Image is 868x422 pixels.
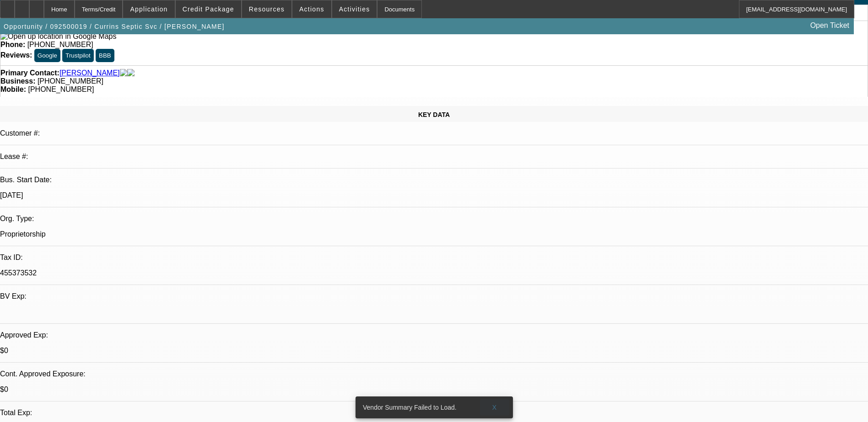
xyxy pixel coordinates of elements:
[0,51,32,59] strong: Reviews:
[480,399,509,416] button: X
[492,404,497,411] span: X
[130,5,167,13] span: Application
[4,23,225,30] span: Opportunity / 092500019 / Currins Septic Svc / [PERSON_NAME]
[356,396,480,418] div: Vendor Summary Failed to Load.
[176,0,241,18] button: Credit Package
[96,49,114,62] button: BBB
[34,49,60,62] button: Google
[249,5,285,13] span: Resources
[59,69,120,77] a: [PERSON_NAME]
[0,32,116,40] a: View Google Maps
[242,0,291,18] button: Resources
[127,69,135,77] img: linkedin-icon.png
[0,69,59,77] strong: Primary Contact:
[0,77,35,85] strong: Business:
[0,41,25,48] strong: Phone:
[38,77,103,85] span: [PHONE_NUMBER]
[299,5,324,13] span: Actions
[0,85,26,93] strong: Mobile:
[339,5,370,13] span: Activities
[120,69,127,77] img: facebook-icon.png
[292,0,331,18] button: Actions
[807,18,853,33] a: Open Ticket
[183,5,234,13] span: Credit Package
[418,111,450,118] span: KEY DATA
[28,85,94,93] span: [PHONE_NUMBER]
[27,41,93,48] span: [PHONE_NUMBER]
[62,49,93,62] button: Trustpilot
[332,0,377,18] button: Activities
[123,0,174,18] button: Application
